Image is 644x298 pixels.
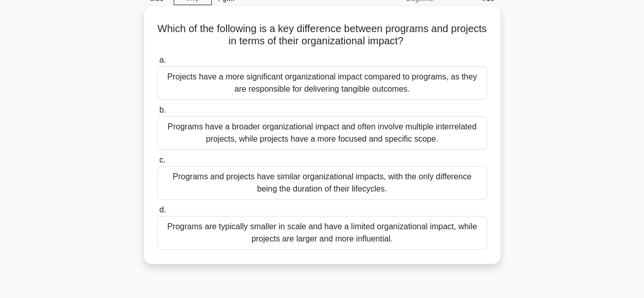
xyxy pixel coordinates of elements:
div: Programs and projects have similar organizational impacts, with the only difference being the dur... [157,166,487,200]
span: d. [159,205,166,214]
span: b. [159,105,166,114]
span: a. [159,56,166,64]
h5: Which of the following is a key difference between programs and projects in terms of their organi... [156,22,488,48]
div: Programs are typically smaller in scale and have a limited organizational impact, while projects ... [157,216,487,250]
div: Programs have a broader organizational impact and often involve multiple interrelated projects, w... [157,116,487,150]
div: Projects have a more significant organizational impact compared to programs, as they are responsi... [157,66,487,100]
span: c. [159,155,165,164]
